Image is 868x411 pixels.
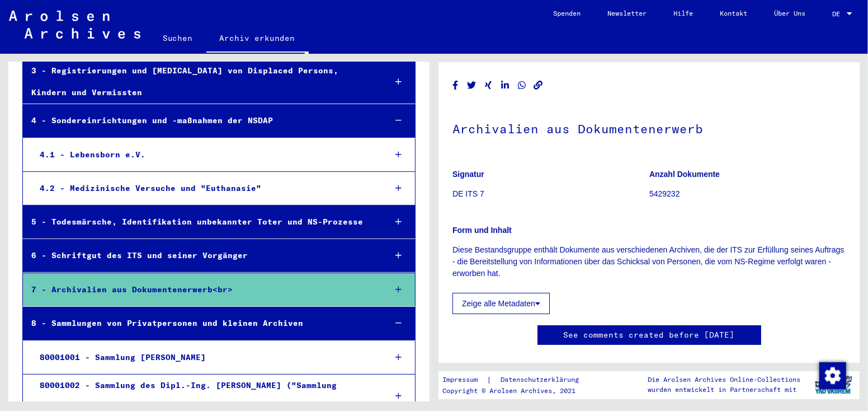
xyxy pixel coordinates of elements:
[649,188,846,200] p: 5429232
[149,25,206,52] a: Suchen
[452,170,484,179] b: Signatur
[564,329,735,341] a: See comments created before [DATE]
[442,374,592,386] div: |
[23,279,377,301] div: 7 - Archivalien aus Dokumentenerwerb<br>
[452,244,846,279] p: Diese Bestandsgruppe enthält Dokumente aus verschiedenen Archiven, die der ITS zur Erfüllung sein...
[23,110,377,132] div: 4 - Sondereinrichtungen und -maßnahmen der NSDAP
[206,25,309,54] a: Archiv erkunden
[450,78,461,92] button: Share on Facebook
[813,371,855,399] img: yv_logo.png
[466,78,478,92] button: Share on Twitter
[442,374,487,386] a: Impressum
[832,10,845,18] span: DE
[452,293,550,314] button: Zeige alle Metadaten
[648,385,800,395] p: wurden entwickelt in Partnerschaft mit
[23,60,377,104] div: 3 - Registrierungen und [MEDICAL_DATA] von Displaced Persons, Kindern und Vermissten
[9,11,140,39] img: Arolsen_neg.svg
[532,78,544,92] button: Copy link
[516,78,528,92] button: Share on WhatsApp
[492,374,592,386] a: Datenschutzerklärung
[819,362,846,389] img: Zustimmung ändern
[31,347,377,368] div: 80001001 - Sammlung [PERSON_NAME]
[23,211,377,233] div: 5 - Todesmärsche, Identifikation unbekannter Toter und NS-Prozesse
[499,78,511,92] button: Share on LinkedIn
[23,312,377,334] div: 8 - Sammlungen von Privatpersonen und kleinen Archiven
[31,144,377,166] div: 4.1 - Lebensborn e.V.
[648,375,800,385] p: Die Arolsen Archives Online-Collections
[23,245,377,267] div: 6 - Schriftgut des ITS und seiner Vorgänger
[452,103,846,152] h1: Archivalien aus Dokumentenerwerb
[442,386,592,396] p: Copyright © Arolsen Archives, 2021
[483,78,494,92] button: Share on Xing
[649,170,720,179] b: Anzahl Dokumente
[452,188,649,200] p: DE ITS 7
[31,178,377,199] div: 4.2 - Medizinische Versuche und "Euthanasie"
[452,226,512,235] b: Form und Inhalt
